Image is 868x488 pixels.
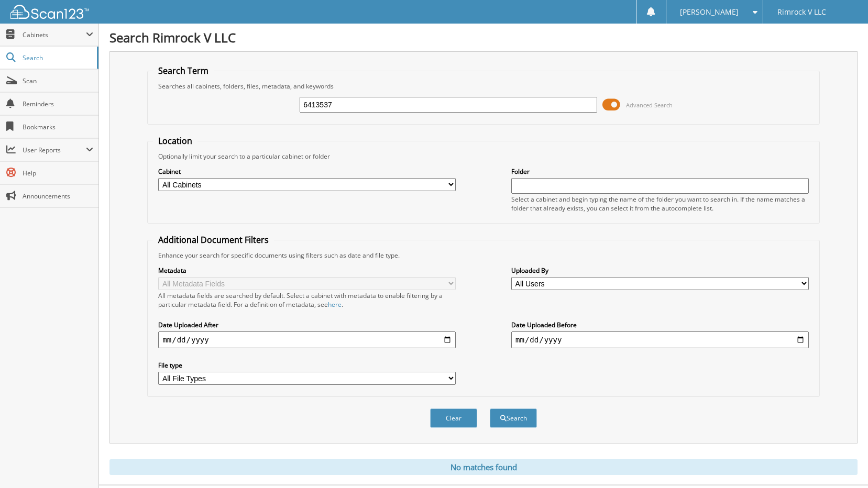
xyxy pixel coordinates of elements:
[109,29,858,46] h1: Search Rimrock V LLC
[158,167,456,176] label: Cabinet
[23,192,93,201] span: Announcements
[490,408,537,428] button: Search
[23,146,86,154] span: User Reports
[158,331,456,348] input: start
[511,195,809,213] div: Select a cabinet and begin typing the name of the folder you want to search in. If the name match...
[109,459,858,475] div: No matches found
[158,361,456,370] label: File type
[153,152,814,161] div: Optionally limit your search to a particular cabinet or folder
[153,65,214,76] legend: Search Term
[511,320,809,329] label: Date Uploaded Before
[23,53,92,62] span: Search
[153,135,197,147] legend: Location
[158,291,456,309] div: All metadata fields are searched by default. Select a cabinet with metadata to enable filtering b...
[511,266,809,275] label: Uploaded By
[626,101,673,109] span: Advanced Search
[328,300,342,309] a: here
[511,167,809,176] label: Folder
[23,123,93,131] span: Bookmarks
[511,331,809,348] input: end
[430,408,477,428] button: Clear
[10,5,89,19] img: scan123-logo-white.svg
[23,30,86,39] span: Cabinets
[680,9,739,15] span: [PERSON_NAME]
[23,99,93,108] span: Reminders
[777,9,826,15] span: Rimrock V LLC
[153,82,814,91] div: Searches all cabinets, folders, files, metadata, and keywords
[23,169,93,178] span: Help
[158,320,456,329] label: Date Uploaded After
[153,251,814,260] div: Enhance your search for specific documents using filters such as date and file type.
[23,76,93,85] span: Scan
[158,266,456,275] label: Metadata
[153,234,274,246] legend: Additional Document Filters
